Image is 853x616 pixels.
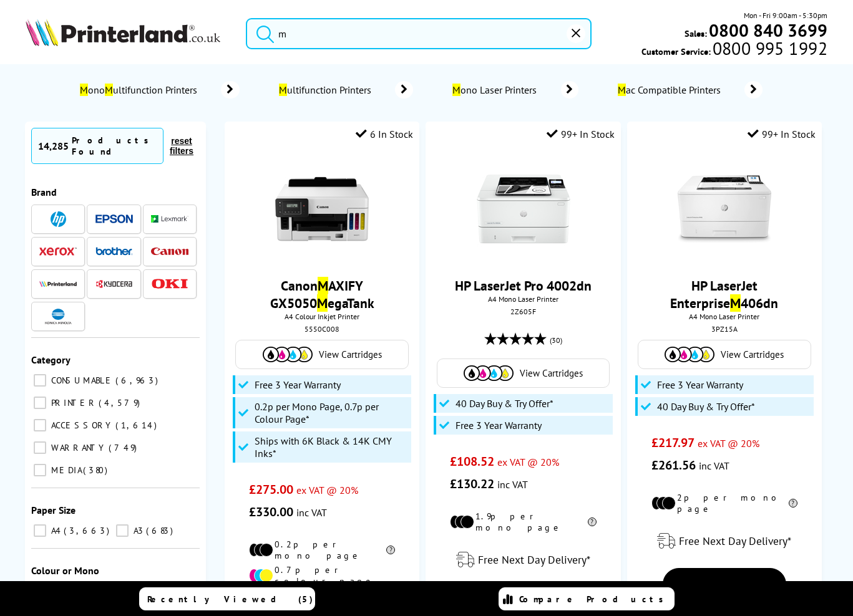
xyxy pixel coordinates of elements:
li: 1.9p per mono page [450,511,596,533]
span: ex VAT @ 20% [698,437,759,450]
span: 14,285 [38,140,69,152]
span: ono Laser Printers [451,84,542,96]
img: Konica Minolta [45,309,72,324]
div: modal_delivery [432,542,615,577]
mark: M [80,84,88,96]
span: 749 [109,442,140,453]
span: Free 3 Year Warranty [657,378,743,391]
span: £108.52 [450,453,494,469]
span: 4,579 [99,397,143,408]
div: 6 In Stock [356,128,413,140]
span: Recently Viewed (5) [147,594,313,605]
mark: M [317,294,328,312]
div: 5550C008 [234,324,411,334]
span: £217.97 [651,435,695,451]
span: Compare Products [519,594,670,605]
span: A4 Colour Inkjet Printer [231,312,414,321]
img: Cartridges [263,347,313,362]
span: inc VAT [699,460,729,472]
a: Mono Laser Printers [451,81,578,99]
span: 1,614 [115,420,160,431]
img: Printerland [39,281,77,287]
span: 40 Day Buy & Try Offer* [456,397,553,410]
span: View [714,578,735,590]
a: View Cartridges [645,347,804,362]
input: A4 3,663 [34,524,46,537]
mark: M [452,84,461,96]
span: A4 [48,525,62,536]
img: Cartridges [665,347,714,362]
span: (30) [550,329,562,352]
span: inc VAT [497,478,528,491]
span: Colour or Mono [31,564,99,577]
a: HP LaserJet EnterpriseM406dn [670,277,778,312]
span: ono ultifunction Printers [79,84,203,96]
img: OKI [151,279,188,289]
button: reset filters [163,135,200,156]
img: Canon [151,248,188,256]
span: A3 [130,525,145,536]
span: A4 Mono Laser Printer [633,312,816,321]
a: 0800 840 3699 [707,24,827,36]
a: HP LaserJet Pro 4002dn [455,277,592,294]
span: ex VAT @ 20% [497,456,559,468]
span: 0800 995 1992 [711,42,827,54]
img: HP-LaserJetPro-4002dn-Front-Small.jpg [477,162,570,256]
span: Mon - Fri 9:00am - 5:30pm [744,9,827,21]
img: Lexmark [151,215,188,223]
a: View Cartridges [242,347,402,362]
span: Category [31,354,71,366]
span: ac Compatible Printers [616,84,726,96]
li: 0.7p per colour page [249,564,395,587]
span: View Cartridges [520,367,583,379]
span: Ships with 6K Black & 14K CMY Inks* [255,435,409,460]
mark: M [105,84,113,96]
img: HP-M406dn-Front-Small.jpg [678,162,771,256]
input: Search product or brand [246,18,592,49]
div: Products Found [72,135,157,157]
img: Epson [95,214,133,224]
span: ACCESSORY [48,420,114,431]
mark: M [618,84,626,96]
span: CONSUMABLE [48,375,114,386]
span: View Cartridges [721,349,784,360]
input: A3 683 [116,524,129,537]
img: HP [51,211,66,227]
span: £130.22 [450,476,494,492]
img: Kyocera [95,279,133,289]
span: 0.2p per Mono Page, 0.7p per Colour Page* [255,400,409,425]
span: 683 [146,525,176,536]
span: inc VAT [296,506,327,519]
img: Canon-GX5050-Front-Main-Small.jpg [275,162,369,256]
img: Brother [95,247,133,256]
img: Cartridges [464,365,514,381]
img: Printerland Logo [26,19,220,46]
a: MonoMultifunction Printers [79,81,240,99]
span: PRINTER [48,397,97,408]
input: ACCESSORY 1,614 [34,419,46,431]
a: View [663,568,786,600]
span: Free Next Day Delivery* [478,552,590,567]
span: Free Next Day Delivery* [679,534,791,548]
div: 3PZ15A [636,324,813,334]
span: £275.00 [249,481,293,498]
span: 3,663 [64,525,112,536]
input: MEDIA 380 [34,464,46,476]
span: View Cartridges [319,349,382,360]
span: £261.56 [651,457,696,473]
div: 2Z605F [435,307,612,316]
span: Sales: [685,27,707,39]
input: CONSUMABLE 6,963 [34,374,46,387]
span: £330.00 [249,504,293,520]
span: Paper Size [31,504,76,516]
span: 380 [83,464,110,476]
div: 99+ In Stock [547,128,615,140]
li: 0.2p per mono page [249,539,395,561]
mark: M [279,84,287,96]
span: 6,963 [115,375,161,386]
a: Recently Viewed (5) [139,587,315,610]
span: Brand [31,186,57,198]
div: 99+ In Stock [748,128,816,140]
a: Multifunction Printers [277,81,413,99]
a: Compare Products [499,587,675,610]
